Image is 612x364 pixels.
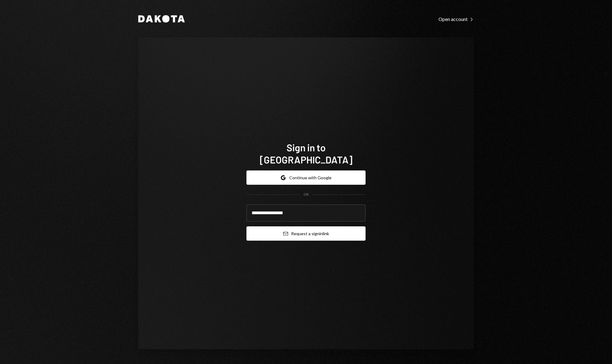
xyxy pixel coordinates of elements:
button: Request a signinlink [246,226,366,241]
button: Continue with Google [246,170,366,185]
h1: Sign in to [GEOGRAPHIC_DATA] [246,141,366,166]
div: Open account [438,16,474,22]
a: Open account [438,15,474,22]
div: OR [304,192,309,197]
